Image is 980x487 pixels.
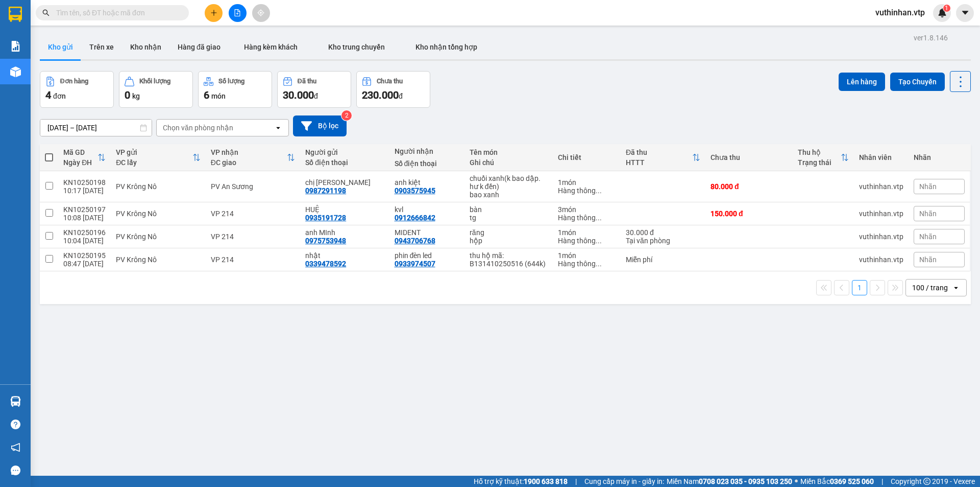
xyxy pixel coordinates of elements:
span: copyright [923,478,930,485]
img: logo-vxr [9,7,22,22]
span: Miền Nam [667,476,792,487]
span: Kho nhận tổng hợp [415,43,477,51]
img: solution-icon [10,41,21,52]
div: 30.000 đ [626,228,700,237]
div: 0339478592 [305,260,346,268]
div: Đã thu [626,148,692,156]
span: đ [399,92,403,100]
svg: open [952,284,960,292]
div: nhật [305,251,384,260]
div: Số lượng [218,78,244,85]
div: PV Krông Nô [116,233,200,241]
div: 0903575945 [395,187,435,195]
span: Cung cấp máy in - giấy in: [584,476,664,487]
div: chị vân [305,178,384,187]
button: Kho nhận [122,35,169,59]
div: tg [470,214,548,222]
span: 4 [45,89,51,101]
div: VP 214 [211,256,295,264]
span: Hỗ trợ kỹ thuật: [474,476,568,487]
div: vuthinhan.vtp [859,256,903,264]
div: 0933974507 [395,260,435,268]
div: Trạng thái [798,158,841,167]
span: ... [596,260,602,268]
div: vuthinhan.vtp [859,182,903,191]
div: thu hộ mã: B131410250516 (644k) [470,251,548,268]
th: Toggle SortBy [111,144,205,171]
span: question-circle [11,420,20,429]
div: 08:47 [DATE] [63,260,106,268]
span: Hàng kèm khách [244,43,298,51]
th: Toggle SortBy [793,144,854,171]
span: aim [257,9,264,16]
span: ⚪️ [795,479,798,483]
svg: open [274,124,282,132]
button: plus [205,4,223,22]
img: icon-new-feature [938,8,947,17]
button: Trên xe [81,35,122,59]
sup: 2 [341,110,352,121]
span: 1 [945,5,948,12]
span: đ [314,92,318,100]
div: 0987291198 [305,187,346,195]
div: 10:17 [DATE] [63,187,106,195]
img: warehouse-icon [10,396,21,407]
div: Ghi chú [470,158,548,167]
span: | [575,476,577,487]
div: chuối xanh(k bao dập. hư k đền) [470,174,548,191]
div: KN10250195 [63,251,106,260]
div: KN10250196 [63,228,106,237]
div: Số điện thoại [305,158,384,167]
span: 0 [125,89,130,101]
span: caret-down [961,8,970,17]
div: 10:04 [DATE] [63,237,106,245]
div: Đơn hàng [60,78,88,85]
div: VP 214 [211,210,295,218]
div: KN10250198 [63,178,106,187]
span: message [11,466,20,475]
div: Người gửi [305,148,384,156]
div: Chi tiết [558,153,616,161]
button: 1 [852,280,867,295]
div: bao xanh [470,191,548,199]
div: anh MInh [305,228,384,237]
div: VP nhận [211,148,287,156]
div: Miễn phí [626,256,700,264]
div: phin đèn led [395,251,459,260]
th: Toggle SortBy [206,144,300,171]
span: Nhãn [919,233,937,241]
button: Đơn hàng4đơn [40,71,114,108]
div: 10:08 [DATE] [63,214,106,222]
div: 100 / trang [912,283,948,293]
button: Bộ lọc [293,115,347,136]
button: Đã thu30.000đ [277,71,351,108]
div: Nhân viên [859,153,903,161]
div: Số điện thoại [395,159,459,168]
span: đơn [53,92,66,100]
span: Miền Bắc [800,476,874,487]
button: Lên hàng [839,73,885,91]
div: 1 món [558,251,616,260]
input: Tìm tên, số ĐT hoặc mã đơn [56,7,177,18]
div: Chưa thu [710,153,788,161]
div: Hàng thông thường [558,187,616,195]
div: Hàng thông thường [558,260,616,268]
div: 150.000 đ [710,210,788,218]
div: 1 món [558,178,616,187]
div: 0975753948 [305,237,346,245]
th: Toggle SortBy [58,144,111,171]
div: Hàng thông thường [558,214,616,222]
span: Nhãn [919,182,937,191]
span: Nhãn [919,256,937,264]
button: aim [252,4,270,22]
span: ... [596,237,602,245]
div: Người nhận [395,147,459,155]
span: plus [210,9,217,16]
button: file-add [229,4,247,22]
span: món [211,92,226,100]
div: vuthinhan.vtp [859,210,903,218]
div: Ngày ĐH [63,158,97,167]
div: bàn [470,205,548,214]
span: 6 [204,89,209,101]
div: 80.000 đ [710,182,788,191]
